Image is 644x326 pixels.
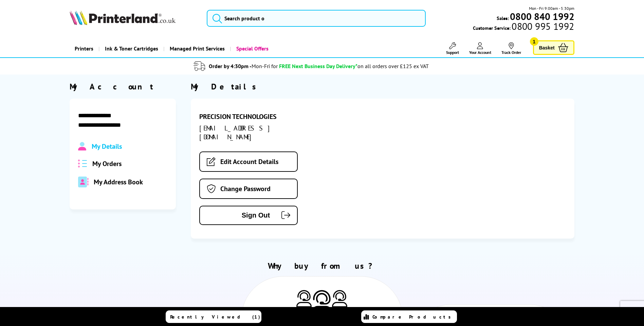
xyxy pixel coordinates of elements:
img: Printer Experts [332,290,347,307]
li: modal_delivery [54,60,569,72]
h2: Why buy from us? [70,261,574,271]
div: My Details [191,81,574,92]
span: Support [446,50,459,55]
span: Mon - Fri 9:00am - 5:30pm [529,5,574,12]
span: My Address Book [94,178,143,186]
button: Sign Out [199,206,298,225]
img: Profile.svg [78,142,86,151]
a: 0800 840 1992 [509,13,574,20]
a: Special Offers [230,40,274,57]
span: Sign Out [210,211,270,219]
div: on all orders over £125 ex VAT [357,63,429,69]
a: Track Order [501,42,521,55]
a: Printerland Logo [70,10,198,26]
a: Change Password [199,179,298,199]
span: Ink & Toner Cartridges [105,40,158,57]
span: Recently Viewed (1) [170,314,260,320]
span: My Details [92,142,122,151]
div: PRECISION TECHNOLOGIES [199,112,320,121]
img: all-order.svg [78,160,87,167]
img: Printerland Logo [70,10,176,25]
span: Order by 4:30pm - [209,63,278,69]
span: Basket [539,43,555,52]
a: Basket 1 [533,40,574,55]
a: Edit Account Details [199,151,298,172]
span: 1 [530,37,538,46]
img: address-book-duotone-solid.svg [78,177,88,187]
div: My Account [70,81,176,92]
a: Your Account [469,42,491,55]
a: Ink & Toner Cartridges [98,40,163,57]
span: Mon-Fri for [252,63,278,69]
b: 0800 840 1992 [510,10,574,23]
span: 0800 995 1992 [511,23,574,29]
a: Compare Products [361,310,457,323]
img: Printer Experts [296,290,312,307]
span: Sales: [497,15,509,21]
span: Your Account [469,50,491,55]
span: Customer Service: [473,23,574,31]
div: [EMAIL_ADDRESS][DOMAIN_NAME] [199,124,320,141]
a: Recently Viewed (1) [166,310,261,323]
a: Managed Print Services [163,40,230,57]
span: Compare Products [372,314,455,320]
a: Support [446,42,459,55]
input: Search product o [207,10,426,27]
span: FREE Next Business Day Delivery* [279,63,357,69]
img: Printer Experts [312,290,332,313]
a: Printers [70,40,98,57]
span: My Orders [92,159,122,168]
